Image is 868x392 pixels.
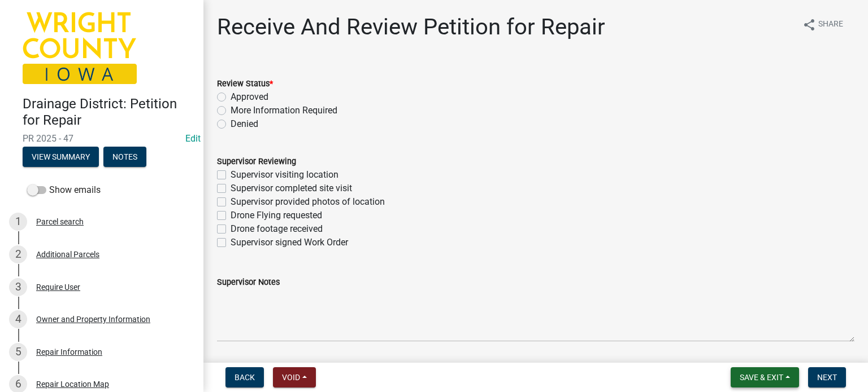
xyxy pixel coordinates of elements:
[740,373,783,382] span: Save & Exit
[9,310,27,328] div: 4
[23,96,194,129] h4: Drainage District: Petition for Repair
[818,18,843,32] span: Share
[231,209,322,222] label: Drone Flying requested
[217,14,605,41] h1: Receive And Review Petition for Repair
[9,245,27,263] div: 2
[817,373,837,382] span: Next
[217,279,280,287] label: Supervisor Notes
[36,348,102,356] div: Repair Information
[103,147,146,167] button: Notes
[185,133,201,144] a: Edit
[231,117,258,131] label: Denied
[231,168,338,182] label: Supervisor visiting location
[9,213,27,231] div: 1
[9,278,27,296] div: 3
[231,104,337,117] label: More Information Required
[36,380,109,388] div: Repair Location Map
[23,153,99,162] wm-modal-confirm: Summary
[36,315,150,323] div: Owner and Property Information
[23,133,181,144] span: PR 2025 - 47
[231,182,352,195] label: Supervisor completed site visit
[23,12,137,84] img: Wright County, Iowa
[235,373,255,382] span: Back
[231,236,348,249] label: Supervisor signed Work Order
[27,183,101,197] label: Show emails
[225,367,264,387] button: Back
[231,195,385,209] label: Supervisor provided photos of location
[802,18,816,32] i: share
[36,250,99,258] div: Additional Parcels
[185,133,201,144] wm-modal-confirm: Edit Application Number
[9,343,27,361] div: 5
[23,147,99,167] button: View Summary
[793,14,852,36] button: shareShare
[273,367,316,387] button: Void
[231,222,323,236] label: Drone footage received
[231,90,268,104] label: Approved
[103,153,146,162] wm-modal-confirm: Notes
[808,367,846,387] button: Next
[36,283,80,291] div: Require User
[217,80,273,88] label: Review Status
[36,218,84,226] div: Parcel search
[282,373,300,382] span: Void
[731,367,799,387] button: Save & Exit
[217,158,296,166] label: Supervisor Reviewing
